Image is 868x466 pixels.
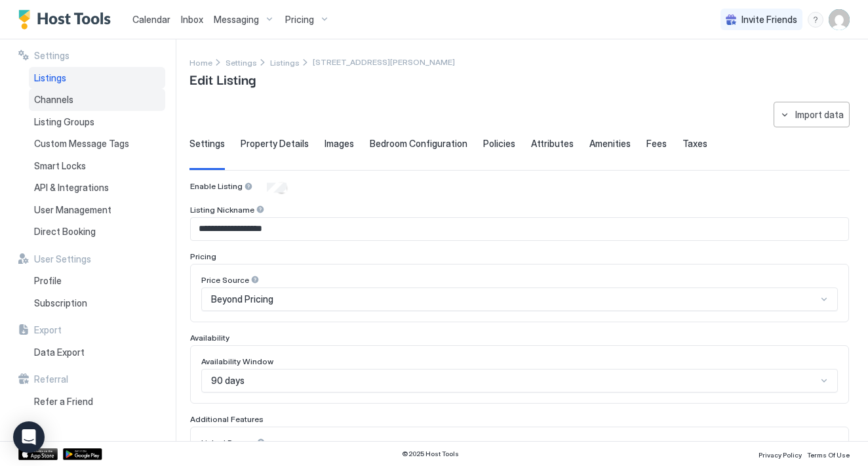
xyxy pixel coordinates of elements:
span: Edit Listing [189,69,256,89]
span: Listings [270,58,300,68]
a: API & Integrations [29,177,165,199]
span: Listing Nickname [190,205,254,215]
span: Enable Listing [190,181,243,191]
a: Terms Of Use [807,447,850,461]
a: Listings [29,67,165,89]
a: Refer a Friend [29,391,165,413]
span: Smart Locks [34,160,86,172]
span: Attributes [531,138,574,150]
span: Settings [189,138,225,150]
span: Listing Groups [34,116,94,128]
div: Breadcrumb [189,55,212,69]
span: Data Export [34,347,85,358]
a: Google Play Store [63,448,102,460]
span: Settings [226,58,257,68]
span: Pricing [285,14,314,26]
a: Listing Groups [29,111,165,133]
span: Images [325,138,354,150]
a: Inbox [181,12,203,26]
input: Input Field [191,218,848,240]
div: Breadcrumb [270,55,300,69]
span: User Management [34,204,111,216]
a: Profile [29,270,165,292]
div: Breadcrumb [226,55,257,69]
span: Channels [34,94,73,106]
span: © 2025 Host Tools [402,450,459,458]
span: Inbox [181,14,203,25]
div: Open Intercom Messenger [13,421,45,453]
a: Smart Locks [29,155,165,177]
span: Refer a Friend [34,396,93,408]
span: Profile [34,275,62,287]
a: Custom Message Tags [29,133,165,155]
span: Invite Friends [741,14,797,26]
a: Listings [270,55,300,69]
span: Breadcrumb [313,57,455,67]
span: Bedroom Configuration [370,138,467,150]
span: Subscription [34,297,87,309]
a: App Store [18,448,58,460]
a: Channels [29,89,165,111]
span: Additional Features [190,414,264,424]
a: Calendar [132,12,170,26]
a: Settings [226,55,257,69]
span: Privacy Policy [759,451,802,459]
span: Fees [646,138,667,150]
span: Calendar [132,14,170,25]
div: menu [808,12,823,28]
span: Referral [34,373,68,385]
span: Pricing [190,251,216,261]
span: Export [34,324,62,336]
span: Beyond Pricing [211,293,273,305]
span: Home [189,58,212,68]
div: Import data [795,108,844,121]
span: Taxes [682,138,707,150]
a: Data Export [29,341,165,364]
a: Home [189,55,212,69]
span: Settings [34,50,69,62]
a: User Management [29,199,165,221]
a: Privacy Policy [759,447,802,461]
span: Availability [190,333,229,343]
span: Linked Rooms [201,438,255,448]
span: User Settings [34,253,91,265]
span: Availability Window [201,356,273,366]
span: 90 days [211,375,245,387]
a: Subscription [29,292,165,314]
button: Import data [774,102,850,127]
span: Listings [34,72,66,84]
span: Property Details [241,138,309,150]
div: User profile [829,9,850,30]
span: Messaging [214,14,259,26]
span: Direct Booking [34,226,96,238]
a: Host Tools Logo [18,10,117,30]
span: Price Source [201,275,249,285]
span: API & Integrations [34,182,109,194]
span: Policies [483,138,515,150]
span: Terms Of Use [807,451,850,459]
span: Amenities [589,138,631,150]
span: Custom Message Tags [34,138,129,150]
a: Direct Booking [29,221,165,243]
